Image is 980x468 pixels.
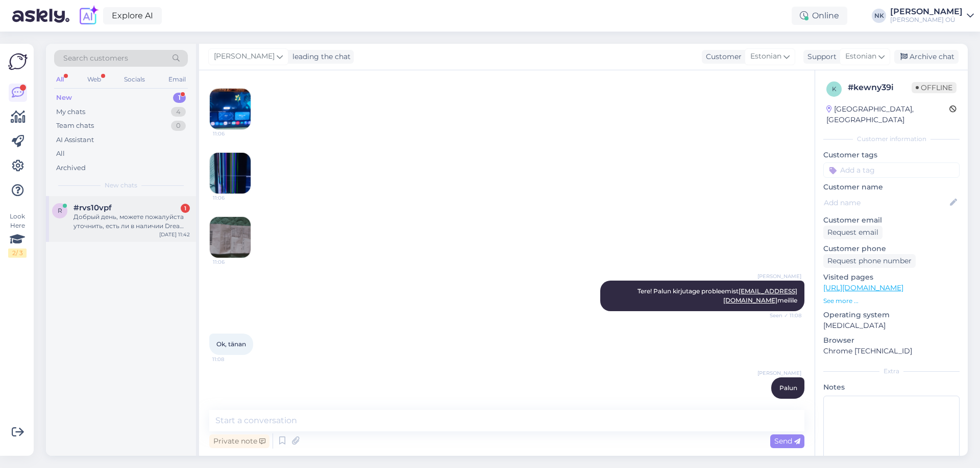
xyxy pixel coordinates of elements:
span: 11:06 [213,194,251,202]
div: Team chats [56,121,94,131]
img: Askly Logo [8,52,28,71]
div: Private note [209,434,269,448]
div: Extra [823,367,960,376]
span: r [58,207,62,214]
p: Customer phone [823,243,960,254]
a: Explore AI [103,7,162,24]
div: Request phone number [823,254,916,268]
span: 11:06 [213,258,251,266]
span: #rvs10vpf [73,203,112,212]
span: Ok, tänan [216,340,246,348]
div: Customer [702,51,742,62]
div: All [56,149,65,159]
img: Attachment [210,217,251,258]
a: [PERSON_NAME][PERSON_NAME] OÜ [890,8,974,24]
span: Palun [779,384,797,392]
div: [PERSON_NAME] [890,8,963,16]
span: 11:08 [212,355,251,363]
div: [GEOGRAPHIC_DATA], [GEOGRAPHIC_DATA] [826,104,949,125]
div: Archive chat [894,50,959,64]
div: Customer information [823,134,960,144]
p: Browser [823,335,960,346]
span: Estonian [750,51,781,62]
span: Estonian [845,51,876,62]
img: Attachment [210,89,251,129]
p: Customer tags [823,150,960,160]
span: [PERSON_NAME] [757,369,801,377]
div: Добрый день, можете пожалуйста уточнить, есть ли в наличии Dreame H13 PRO HHR27C на tähesaju tee ? [73,212,190,231]
div: [PERSON_NAME] OÜ [890,16,963,24]
div: My chats [56,107,85,117]
p: Customer email [823,215,960,226]
div: 4 [171,107,186,117]
div: Support [803,51,837,62]
div: Look Here [8,212,27,258]
span: Offline [912,82,957,93]
div: Archived [56,163,86,173]
span: [PERSON_NAME] [214,51,275,62]
img: explore-ai [78,5,99,26]
div: [DATE] 11:42 [159,231,190,238]
a: [EMAIL_ADDRESS][DOMAIN_NAME] [723,287,797,304]
div: AI Assistant [56,135,94,145]
span: 11:08 [763,399,801,407]
span: Seen ✓ 11:08 [763,312,801,319]
span: Tere! Palun kirjutage probleemist meilile [638,287,797,304]
div: Email [166,73,188,86]
span: 11:06 [213,130,251,137]
div: 2 / 3 [8,249,27,258]
span: k [832,85,837,93]
p: Visited pages [823,272,960,283]
p: Customer name [823,182,960,192]
input: Add a tag [823,162,960,178]
img: Attachment [210,153,251,194]
div: 1 [181,204,190,213]
div: Socials [122,73,147,86]
p: [MEDICAL_DATA] [823,320,960,331]
div: Web [85,73,103,86]
p: Notes [823,382,960,393]
div: Online [792,7,847,25]
div: 1 [173,93,186,103]
div: leading the chat [288,51,351,62]
div: All [54,73,66,86]
div: Request email [823,226,883,239]
div: # kewny39i [848,81,912,94]
div: New [56,93,72,103]
span: Search customers [63,53,128,64]
p: Chrome [TECHNICAL_ID] [823,346,960,356]
span: Send [774,436,800,446]
div: 0 [171,121,186,131]
div: NK [872,9,886,23]
p: See more ... [823,296,960,306]
span: [PERSON_NAME] [757,272,801,280]
span: New chats [105,181,137,190]
a: [URL][DOMAIN_NAME] [823,283,903,292]
input: Add name [824,197,948,208]
p: Operating system [823,310,960,320]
